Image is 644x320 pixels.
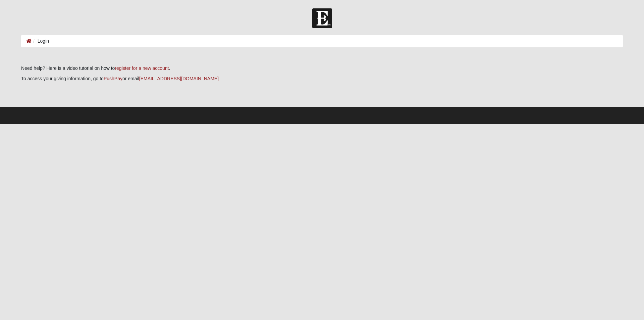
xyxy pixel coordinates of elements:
a: PushPay [104,76,122,81]
li: Login [32,38,49,45]
p: To access your giving information, go to or email [21,75,623,82]
a: [EMAIL_ADDRESS][DOMAIN_NAME] [139,76,219,81]
img: Church of Eleven22 Logo [312,8,332,28]
p: Need help? Here is a video tutorial on how to . [21,65,623,72]
a: register for a new account [115,65,169,71]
